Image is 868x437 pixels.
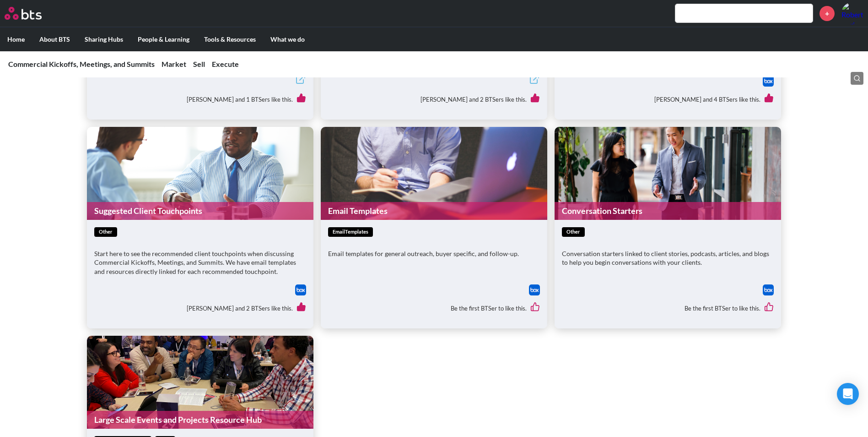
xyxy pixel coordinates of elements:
p: Conversation starters linked to client stories, podcasts, articles, and blogs to help you begin c... [562,249,774,267]
span: emailTemplates [328,227,373,237]
a: Large Scale Events and Projects Resource Hub [87,411,313,429]
a: Commercial Kickoffs, Meetings, and Summits [8,60,155,68]
p: Start here to see the recommended client touchpoints when discussing Commercial Kickoffs, Meeting... [94,249,306,276]
a: Go home [5,7,59,20]
a: Download file from Box [763,76,774,87]
div: [PERSON_NAME] and 2 BTSers like this. [328,87,540,112]
a: Market [162,60,186,68]
a: Download file from Box [295,284,306,295]
label: People & Learning [130,27,197,51]
a: Profile [841,2,863,24]
span: other [94,227,117,237]
img: Box logo [763,76,774,87]
img: Box logo [529,284,540,295]
a: Suggested Client Touchpoints [87,202,313,220]
a: External link [529,74,540,87]
a: Execute [212,60,239,68]
img: Box logo [295,284,306,295]
a: External link [295,74,306,87]
label: Sharing Hubs [77,27,130,51]
img: Roberto Burigo [841,2,863,24]
img: BTS Logo [5,7,42,20]
div: [PERSON_NAME] and 2 BTSers like this. [94,295,306,321]
label: About BTS [32,27,77,51]
a: Conversation Starters [555,202,781,220]
p: Email templates for general outreach, buyer specific, and follow-up. [328,249,540,258]
a: Download file from Box [529,284,540,295]
span: other [562,227,585,237]
div: Be the first BTSer to like this. [562,295,774,321]
label: What we do [263,27,312,51]
div: Be the first BTSer to like this. [328,295,540,321]
a: Sell [193,60,205,68]
a: Download file from Box [763,284,774,295]
div: Open Intercom Messenger [837,383,859,405]
a: + [819,6,835,21]
a: Email Templates [321,202,547,220]
img: Box logo [763,284,774,295]
div: [PERSON_NAME] and 4 BTSers like this. [562,87,774,112]
label: Tools & Resources [197,27,263,51]
div: [PERSON_NAME] and 1 BTSers like this. [94,87,306,112]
